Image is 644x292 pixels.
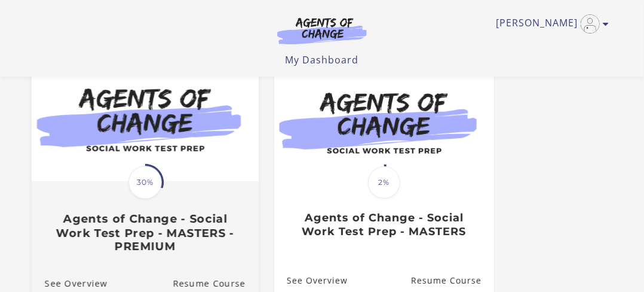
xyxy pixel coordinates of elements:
[368,166,400,199] span: 2%
[286,53,359,66] a: My Dashboard
[496,14,603,34] a: Toggle menu
[45,212,246,254] h3: Agents of Change - Social Work Test Prep - MASTERS - PREMIUM
[265,17,379,44] img: Agents of Change Logo
[128,166,162,199] span: 30%
[287,211,481,238] h3: Agents of Change - Social Work Test Prep - MASTERS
